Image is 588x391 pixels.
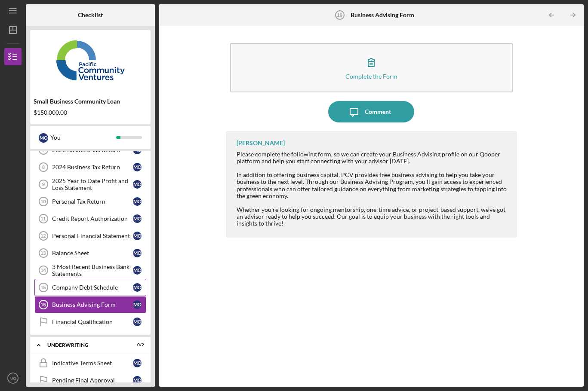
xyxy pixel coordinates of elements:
div: M O [133,359,142,367]
div: Small Business Community Loan [34,98,147,105]
b: Business Advising Form [351,12,414,18]
div: 2024 Business Tax Return [52,164,133,171]
div: Please complete the following form, so we can create your Business Advising profile on our Qooper... [237,151,508,165]
div: M O [133,249,142,257]
button: MO [4,370,22,387]
div: Underwriting [47,342,123,348]
div: $150,000.00 [34,109,147,116]
tspan: 14 [40,268,46,273]
a: 11Credit Report AuthorizationMO [34,210,146,227]
a: Financial QualificationMO [34,313,146,330]
a: 92025 Year to Date Profit and Loss StatementMO [34,176,146,193]
tspan: 16 [337,12,342,18]
div: Complete the Form [345,73,397,79]
div: Indicative Terms Sheet [52,360,133,367]
a: 10Personal Tax ReturnMO [34,193,146,210]
img: Product logo [30,34,151,86]
div: Balance Sheet [52,250,133,257]
div: Whether you're looking for ongoing mentorship, one-time advice, or project-based support, we’ve g... [237,206,508,227]
a: 15Company Debt ScheduleMO [34,279,146,296]
text: MO [9,376,16,381]
div: Personal Financial Statement [52,232,133,239]
div: Personal Tax Return [52,198,133,205]
a: 12Personal Financial StatementMO [34,227,146,244]
div: M O [133,197,142,206]
div: M O [133,318,142,326]
tspan: 16 [40,302,46,307]
div: 3 Most Recent Business Bank Statements [52,263,133,277]
a: Pending Final ApprovalMO [34,372,146,389]
div: Financial Qualification [52,318,133,325]
tspan: 13 [40,250,46,256]
div: M O [133,266,142,275]
div: You [50,130,116,145]
tspan: 11 [40,216,46,221]
div: M O [133,163,142,171]
tspan: 9 [42,182,45,187]
div: Business Advising Form [52,301,133,308]
a: 143 Most Recent Business Bank StatementsMO [34,262,146,279]
div: In addition to offering business capital, PCV provides free business advising to help you take yo... [237,171,508,199]
button: Comment [328,101,414,122]
a: 82024 Business Tax ReturnMO [34,159,146,176]
div: Credit Report Authorization [52,215,133,222]
div: Pending Final Approval [52,377,133,384]
div: M O [133,232,142,240]
div: [PERSON_NAME] [237,140,285,147]
tspan: 12 [40,233,46,238]
tspan: 10 [40,199,46,204]
div: 0 / 2 [129,342,144,348]
div: M O [133,300,142,309]
a: 16Business Advising FormMO [34,296,146,313]
a: 13Balance SheetMO [34,244,146,262]
div: 2025 Year to Date Profit and Loss Statement [52,177,133,191]
button: Complete the Form [230,43,513,92]
b: Checklist [78,12,103,18]
div: M O [133,376,142,385]
div: M O [133,180,142,189]
div: Comment [365,101,391,122]
div: Company Debt Schedule [52,284,133,291]
div: M O [133,214,142,223]
div: M O [39,133,48,143]
tspan: 8 [42,165,45,170]
div: M O [133,283,142,292]
a: Indicative Terms SheetMO [34,354,146,372]
tspan: 15 [40,285,46,290]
